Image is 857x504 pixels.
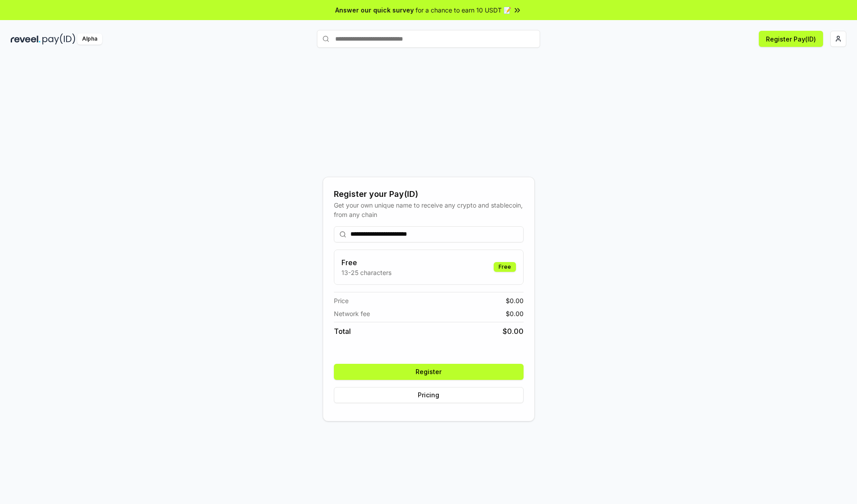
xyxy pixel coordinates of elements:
[334,326,351,337] span: Total
[42,33,75,45] img: pay_id
[334,296,349,305] span: Price
[334,309,370,318] span: Network fee
[416,5,511,15] span: for a chance to earn 10 USDT 📝
[759,31,823,47] button: Register Pay(ID)
[334,364,524,380] button: Register
[506,296,524,305] span: $ 0.00
[334,188,524,200] div: Register your Pay(ID)
[335,5,414,15] span: Answer our quick survey
[494,262,516,272] div: Free
[341,257,391,268] h3: Free
[506,309,524,318] span: $ 0.00
[334,200,524,219] div: Get your own unique name to receive any crypto and stablecoin, from any chain
[11,33,41,45] img: reveel_dark
[77,33,102,45] div: Alpha
[503,326,524,337] span: $ 0.00
[341,268,391,277] p: 13-25 characters
[334,387,524,403] button: Pricing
